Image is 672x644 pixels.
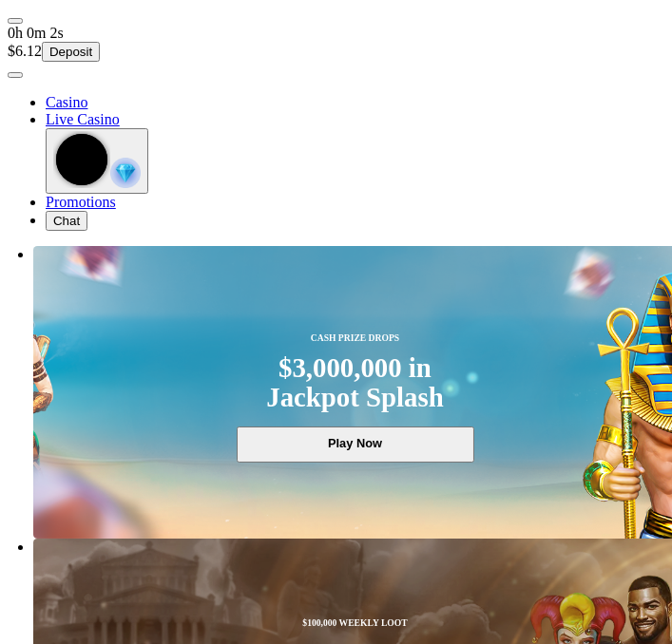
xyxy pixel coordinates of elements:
[46,111,120,127] span: Live Casino
[46,211,87,231] button: headphones iconChat
[250,434,459,452] span: Play Now
[46,94,87,110] a: diamond iconCasino
[8,43,42,59] span: $6.12
[237,426,474,463] button: Play Now
[311,331,399,345] span: CASH PRIZE DROPS
[8,72,23,78] button: menu
[46,111,120,127] a: poker-chip iconLive Casino
[42,42,100,62] button: Deposit
[8,25,64,41] span: user session time
[46,128,148,194] button: reward-icon
[46,94,87,110] span: Casino
[110,158,141,188] img: reward-icon
[49,45,92,59] span: Deposit
[46,194,116,210] span: Promotions
[53,214,80,228] span: Chat
[46,194,116,210] a: gift-inverted iconPromotions
[8,18,23,24] button: menu
[302,616,407,630] span: $100,000 WEEKLY LOOT
[266,353,443,413] div: $3,000,000 in Jackpot Splash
